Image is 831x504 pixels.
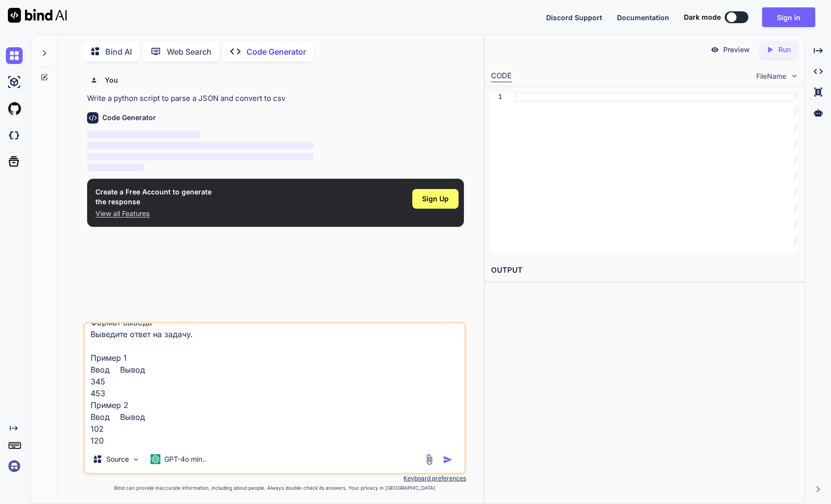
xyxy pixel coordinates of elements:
[6,74,23,91] img: ai-studio
[106,454,129,464] p: Source
[8,8,67,23] img: Bind AI
[6,47,23,64] img: chat
[102,113,156,123] h6: Code Generator
[684,12,721,22] span: Dark mode
[762,7,815,27] button: Sign in
[87,164,144,171] span: ‌
[132,455,140,464] img: Pick Models
[790,72,799,80] img: chevron down
[164,454,206,464] p: GPT-4o min..
[167,46,212,58] p: Web Search
[710,45,719,54] img: preview
[617,12,669,23] button: Documentation
[246,46,306,58] p: Code Generator
[87,142,313,149] span: ‌
[95,209,212,219] p: View all Features
[105,46,132,58] p: Bind AI
[723,45,750,55] p: Preview
[6,127,23,144] img: darkCloudIdeIcon
[85,323,464,445] textarea: Из цифр трёхзначного числа составьте другое трёхзначное число так, чтобы: в середине стояла наибо...
[491,70,512,82] div: CODE
[617,13,669,22] span: Documentation
[778,45,791,55] p: Run
[87,93,464,104] p: Write a python script to parse a JSON and convert to csv
[422,194,449,204] span: Sign Up
[83,474,466,482] p: Keyboard preferences
[756,71,786,81] span: FileName
[443,455,453,465] img: icon
[95,187,212,207] h1: Create a Free Account to generate the response
[83,484,466,492] p: Bind can provide inaccurate information, including about people. Always double-check its answers....
[485,259,804,282] h2: OUTPUT
[87,131,200,138] span: ‌
[6,100,23,117] img: githubLight
[546,13,602,22] span: Discord Support
[491,93,502,102] div: 1
[151,454,160,464] img: GPT-4o mini
[6,458,23,474] img: signin
[546,12,602,23] button: Discord Support
[87,153,313,160] span: ‌
[424,454,435,465] img: attachment
[105,75,118,85] h6: You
